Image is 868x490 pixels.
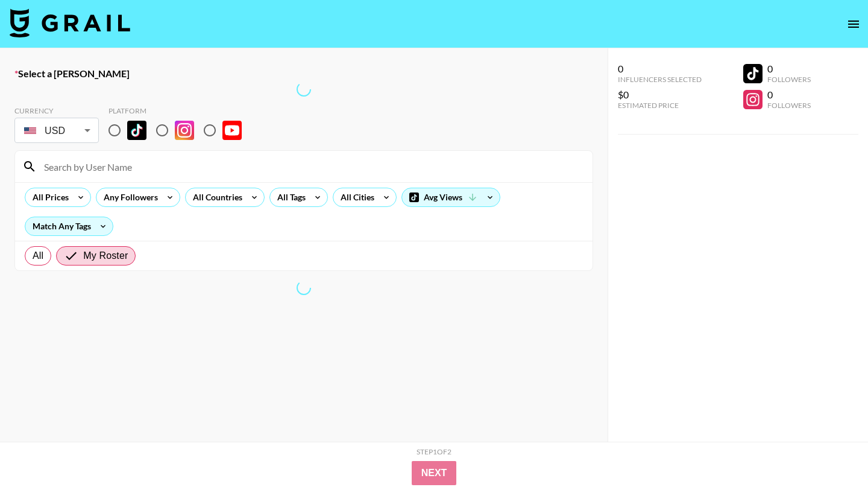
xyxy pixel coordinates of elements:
span: All [33,249,43,263]
div: All Prices [25,188,71,206]
span: Refreshing lists, bookers, clients, countries, tags, cities, talent, talent, talent... [297,281,311,295]
div: Platform [108,106,251,115]
label: Select a [PERSON_NAME] [14,68,593,80]
div: 0 [767,63,811,75]
button: Next [412,461,457,485]
div: 0 [767,89,811,101]
div: Estimated Price [618,101,702,110]
span: Refreshing lists, bookers, clients, countries, tags, cities, talent, talent, talent... [297,82,311,97]
div: All Tags [270,188,308,206]
div: Followers [767,101,811,110]
span: My Roster [83,249,128,263]
input: Search by User Name [37,157,585,176]
div: Avg Views [402,188,500,206]
div: Any Followers [96,188,160,206]
button: open drawer [841,12,866,36]
img: YouTube [222,121,242,140]
div: Match Any Tags [25,217,113,235]
img: Instagram [175,121,194,140]
div: $0 [618,89,702,101]
div: Step 1 of 2 [417,447,451,456]
img: Grail Talent [10,8,130,37]
div: Followers [767,75,811,84]
div: All Countries [186,188,245,206]
div: Currency [14,106,99,115]
div: 0 [618,63,702,75]
div: Influencers Selected [618,75,702,84]
img: TikTok [127,121,146,140]
div: USD [17,120,96,141]
div: All Cities [333,188,377,206]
